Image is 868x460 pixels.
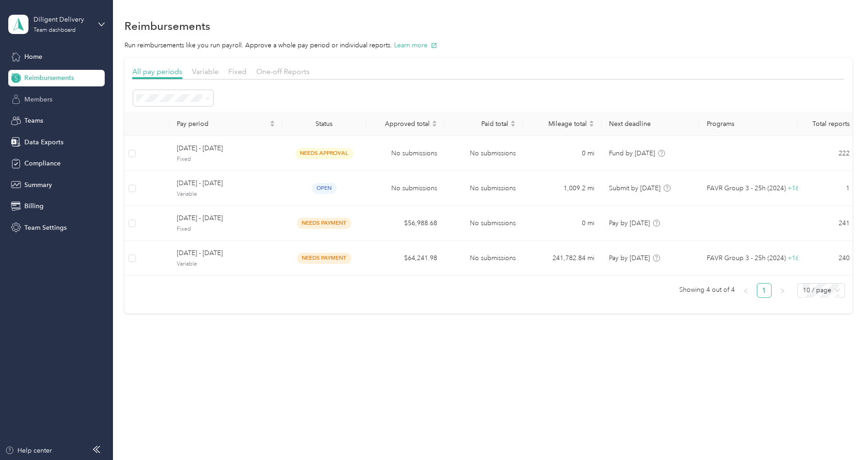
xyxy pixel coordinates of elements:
[177,260,275,268] span: Variable
[452,120,508,128] span: Paid total
[757,283,772,298] li: 1
[609,149,655,157] span: Fund by [DATE]
[780,288,785,294] span: right
[177,143,275,153] span: [DATE] - [DATE]
[177,155,275,164] span: Fixed
[775,283,790,298] button: right
[589,119,594,125] span: caret-up
[24,137,63,147] span: Data Exports
[738,283,753,298] li: Previous Page
[445,206,523,241] td: No submissions
[124,21,210,31] h1: Reimbursements
[270,123,275,128] span: caret-down
[699,112,798,136] th: Programs
[24,180,52,190] span: Summary
[24,116,43,125] span: Teams
[523,171,602,206] td: 1,009.2 mi
[530,120,587,128] span: Mileage total
[788,254,815,262] span: + 16 more
[798,241,857,276] td: 240
[24,159,61,168] span: Compliance
[817,409,868,460] iframe: Everlance-gr Chat Button Frame
[798,112,857,136] th: Total reports
[445,241,523,276] td: No submissions
[609,254,650,262] span: Pay by [DATE]
[602,112,700,136] th: Next deadline
[609,184,660,192] span: Submit by [DATE]
[432,123,437,128] span: caret-down
[177,120,268,128] span: Pay period
[24,73,74,83] span: Reimbursements
[797,283,845,298] div: Page Size
[707,253,786,263] span: FAVR Group 3 - 25h (2024)
[366,112,445,136] th: Approved total
[394,40,437,50] button: Learn more
[775,283,790,298] li: Next Page
[445,171,523,206] td: No submissions
[177,225,275,233] span: Fixed
[297,253,351,263] span: needs payment
[707,183,786,193] span: FAVR Group 3 - 25h (2024)
[510,119,516,125] span: caret-up
[270,119,275,125] span: caret-up
[34,15,91,24] div: Diligent Delivery
[5,446,52,455] button: Help center
[798,206,857,241] td: 241
[366,241,445,276] td: $64,241.98
[743,288,749,294] span: left
[738,283,753,298] button: left
[366,171,445,206] td: No submissions
[445,112,523,136] th: Paid total
[290,120,359,128] div: Status
[228,67,247,76] span: Fixed
[24,95,52,104] span: Members
[24,223,67,233] span: Team Settings
[295,148,353,159] span: needs approval
[589,123,594,128] span: caret-down
[312,183,337,193] span: open
[34,28,76,33] div: Team dashboard
[256,67,310,76] span: One-off Reports
[679,283,735,297] span: Showing 4 out of 4
[24,52,42,62] span: Home
[192,67,219,76] span: Variable
[803,284,840,297] span: 10 / page
[366,136,445,171] td: No submissions
[523,136,602,171] td: 0 mi
[177,213,275,223] span: [DATE] - [DATE]
[177,190,275,199] span: Variable
[432,119,437,125] span: caret-up
[177,248,275,258] span: [DATE] - [DATE]
[523,206,602,241] td: 0 mi
[366,206,445,241] td: $56,988.68
[177,178,275,188] span: [DATE] - [DATE]
[523,112,602,136] th: Mileage total
[523,241,602,276] td: 241,782.84 mi
[788,184,815,192] span: + 16 more
[24,201,44,211] span: Billing
[798,171,857,206] td: 1
[373,120,430,128] span: Approved total
[609,219,650,227] span: Pay by [DATE]
[757,284,771,297] a: 1
[798,136,857,171] td: 222
[510,123,516,128] span: caret-down
[169,112,282,136] th: Pay period
[297,218,351,228] span: needs payment
[132,67,182,76] span: All pay periods
[124,40,852,50] p: Run reimbursements like you run payroll. Approve a whole pay period or individual reports.
[445,136,523,171] td: No submissions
